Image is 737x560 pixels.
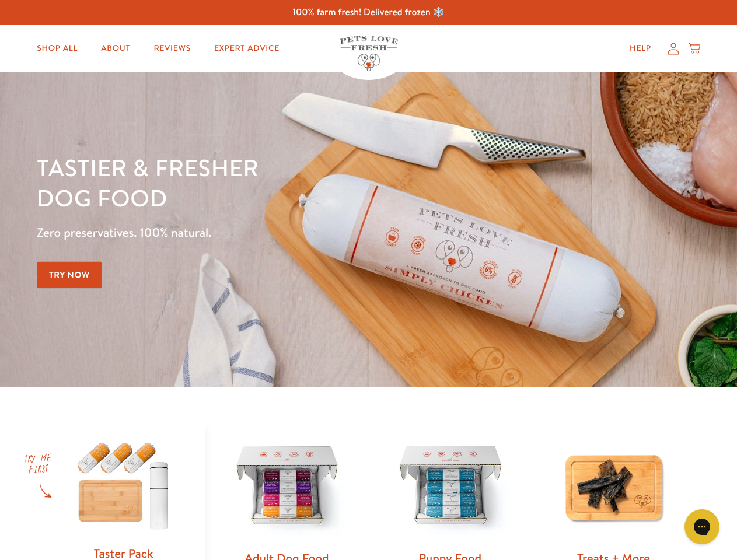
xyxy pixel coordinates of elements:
[37,152,479,213] h1: Tastier & fresher dog food
[92,37,139,60] a: About
[205,37,289,60] a: Expert Advice
[37,222,479,243] p: Zero preservatives. 100% natural.
[27,37,87,60] a: Shop All
[37,262,102,288] a: Try Now
[144,37,200,60] a: Reviews
[679,505,725,548] iframe: Gorgias live chat messenger
[620,37,661,60] a: Help
[340,36,398,71] img: Pets Love Fresh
